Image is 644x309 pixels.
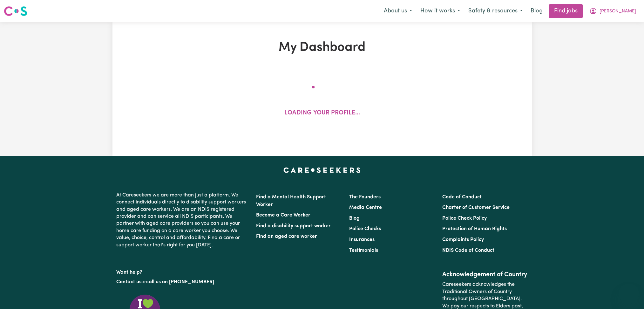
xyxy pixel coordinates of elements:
a: Police Checks [349,226,381,231]
span: [PERSON_NAME] [600,8,636,15]
a: Become a Care Worker [256,213,310,218]
h2: Acknowledgement of Country [442,271,528,278]
iframe: Button to launch messaging window [619,284,639,304]
a: Careseekers home page [283,168,361,173]
a: Careseekers logo [4,4,27,18]
a: Contact us [116,279,141,285]
a: Find an aged care worker [256,234,317,239]
a: Find jobs [549,4,583,18]
p: Loading your profile... [284,109,360,118]
h1: My Dashboard [186,40,458,55]
a: Blog [527,4,546,18]
a: The Founders [349,195,381,200]
a: Blog [349,216,360,221]
a: Testimonials [349,248,378,253]
a: Protection of Human Rights [442,226,507,231]
a: NDIS Code of Conduct [442,248,494,253]
img: Careseekers logo [4,5,27,17]
a: Complaints Policy [442,237,484,242]
p: or [116,276,248,288]
a: Code of Conduct [442,195,482,200]
p: Want help? [116,266,248,276]
button: My Account [585,4,640,18]
a: Media Centre [349,205,382,210]
a: Charter of Customer Service [442,205,510,210]
p: At Careseekers we are more than just a platform. We connect individuals directly to disability su... [116,189,248,251]
button: How it works [416,4,464,18]
a: call us on [PHONE_NUMBER] [146,279,214,285]
a: Find a Mental Health Support Worker [256,195,326,207]
a: Insurances [349,237,375,242]
a: Police Check Policy [442,216,487,221]
a: Find a disability support worker [256,223,331,229]
button: About us [380,4,416,18]
button: Safety & resources [464,4,527,18]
